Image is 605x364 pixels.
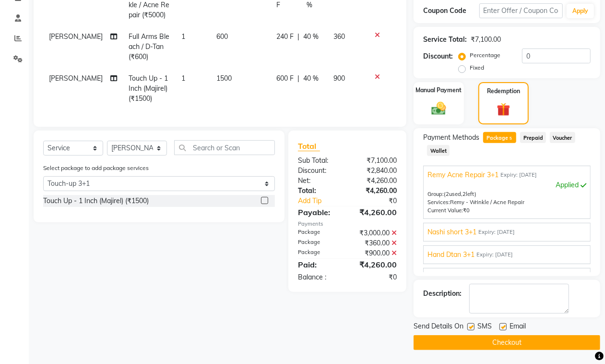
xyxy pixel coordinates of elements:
[416,86,462,95] label: Manual Payment
[463,207,470,214] span: ₹0
[483,132,516,143] span: Package
[291,166,347,176] div: Discount:
[427,180,586,190] div: Applied
[347,238,404,248] div: ₹360.00
[181,32,185,41] span: 1
[291,238,347,248] div: Package
[49,32,103,41] span: [PERSON_NAME]
[216,32,228,41] span: 600
[427,250,475,260] span: Hand Dtan 3+1
[470,51,500,60] label: Percentage
[347,206,404,218] div: ₹4,260.00
[427,207,463,214] span: Current Value:
[444,191,449,197] span: (2
[463,191,466,197] span: 2
[298,141,320,151] span: Total
[423,289,462,299] div: Description:
[427,272,470,282] span: Touch-up 3+1
[477,321,492,333] span: SMS
[347,259,404,270] div: ₹4,260.00
[347,248,404,258] div: ₹900.00
[347,272,404,282] div: ₹0
[423,6,479,16] div: Coupon Code
[414,335,600,350] button: Checkout
[129,74,168,103] span: Touch Up - 1 Inch (Majirel) (₹1500)
[291,259,347,270] div: Paid:
[291,156,347,166] div: Sub Total:
[478,228,515,236] span: Expiry: [DATE]
[291,206,347,218] div: Payable:
[493,101,514,118] img: _gift.svg
[291,228,347,238] div: Package
[550,132,575,143] span: Voucher
[427,199,450,206] span: Services:
[508,136,513,142] span: 5
[333,74,345,83] span: 900
[414,321,463,333] span: Send Details On
[427,145,450,156] span: Wallet
[471,35,501,45] div: ₹7,100.00
[297,73,299,84] span: |
[291,176,347,186] div: Net:
[427,191,444,197] span: Group:
[43,164,149,172] label: Select package to add package services
[291,248,347,258] div: Package
[444,191,476,197] span: used, left)
[216,74,232,83] span: 1500
[333,32,345,41] span: 360
[520,132,546,143] span: Prepaid
[347,166,404,176] div: ₹2,840.00
[357,196,404,206] div: ₹0
[347,186,404,196] div: ₹4,260.00
[347,176,404,186] div: ₹4,260.00
[297,32,299,42] span: |
[423,133,479,143] span: Payment Methods
[423,35,467,45] div: Service Total:
[427,170,498,180] span: Remy Acne Repair 3+1
[181,74,185,83] span: 1
[423,51,453,61] div: Discount:
[303,73,319,84] span: 40 %
[303,32,319,42] span: 40 %
[510,321,526,333] span: Email
[479,3,563,18] input: Enter Offer / Coupon Code
[567,4,594,18] button: Apply
[427,100,450,117] img: _cash.svg
[129,32,169,61] span: Full Arms Bleach / D-Tan (₹600)
[470,63,484,72] label: Fixed
[174,140,275,155] input: Search or Scan
[291,272,347,282] div: Balance :
[291,196,357,206] a: Add Tip
[450,199,524,206] span: Remy - Wrinkle / Acne Repair
[347,156,404,166] div: ₹7,100.00
[49,74,103,83] span: [PERSON_NAME]
[276,32,294,42] span: 240 F
[298,220,397,228] div: Payments
[476,251,513,259] span: Expiry: [DATE]
[500,171,537,179] span: Expiry: [DATE]
[427,227,476,237] span: Nashi short 3+1
[291,186,347,196] div: Total:
[487,87,520,96] label: Redemption
[43,196,149,206] div: Touch Up - 1 Inch (Majirel) (₹1500)
[347,228,404,238] div: ₹3,000.00
[276,73,294,84] span: 600 F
